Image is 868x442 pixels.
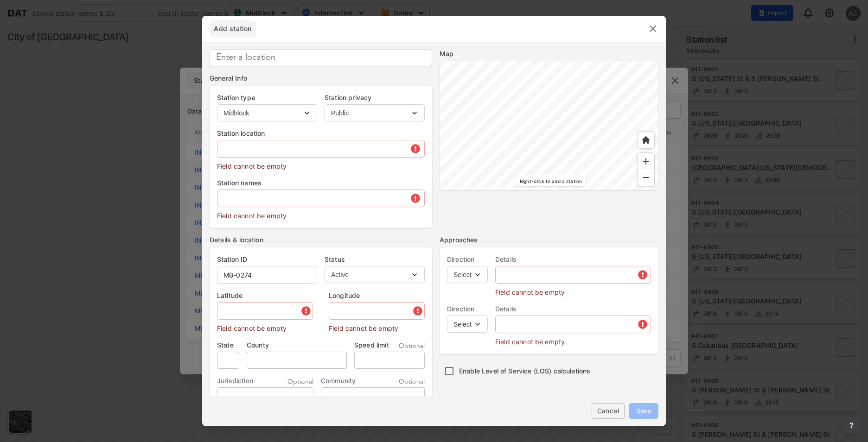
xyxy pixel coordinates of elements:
p: Field cannot be empty [495,284,651,297]
div: Approaches [440,235,658,245]
span: Optional [287,377,313,386]
input: Enter a location [210,49,432,66]
p: Field cannot be empty [217,320,313,333]
span: Optional [399,341,425,351]
div: Enable Level of Service (LOS) calculations [440,361,662,381]
label: Speed limit [354,341,389,350]
label: Details [495,304,651,314]
label: Jurisdiction [217,376,253,385]
label: County [247,341,347,350]
label: Station ID [217,255,317,264]
label: Direction [447,255,488,264]
label: Community [321,376,356,385]
label: Station names [217,178,425,188]
p: Field cannot be empty [495,333,651,347]
span: Optional [399,377,425,386]
p: Field cannot be empty [217,158,425,171]
button: Cancel [592,403,625,419]
button: more [842,416,861,435]
div: full width tabs example [210,20,256,37]
label: Station location [217,129,425,138]
label: Longitude [329,291,425,300]
p: Field cannot be empty [329,320,425,333]
label: Latitude [217,291,313,300]
span: ? [848,420,855,431]
div: General Info [210,74,432,83]
label: Details [495,255,651,264]
span: Cancel [599,406,617,416]
label: Station type [217,93,317,102]
label: Station privacy [325,93,425,102]
p: Field cannot be empty [217,207,425,221]
label: Direction [447,304,488,314]
div: Details & location [210,235,432,245]
label: Status [325,255,425,264]
label: State [217,341,239,350]
div: Map [440,49,658,58]
span: Add station [210,24,256,33]
img: close.efbf2170.svg [647,23,658,34]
